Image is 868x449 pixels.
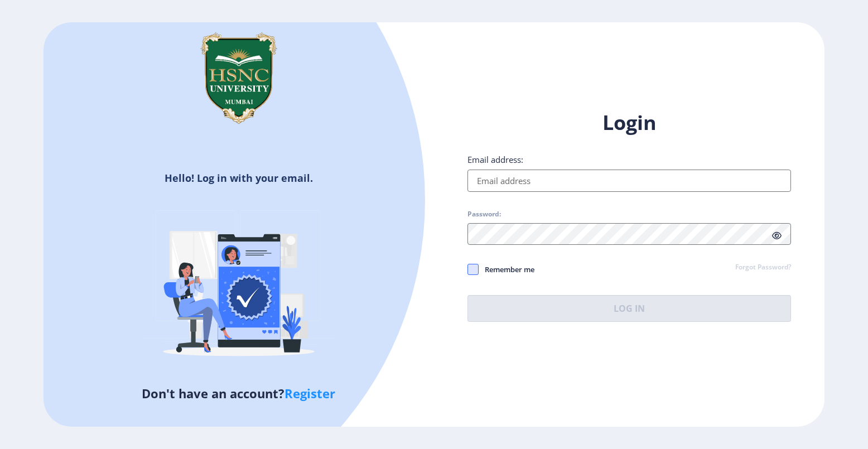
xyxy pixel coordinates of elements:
img: Verified-rafiki.svg [141,189,336,384]
a: Register [284,385,335,402]
a: Forgot Password? [735,263,791,273]
label: Email address: [467,154,523,165]
button: Log In [467,295,791,322]
h1: Login [467,109,791,136]
span: Remember me [479,263,534,276]
h5: Don't have an account? [52,384,426,402]
img: hsnc.png [183,22,295,134]
input: Email address [467,170,791,192]
label: Password: [467,210,501,219]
